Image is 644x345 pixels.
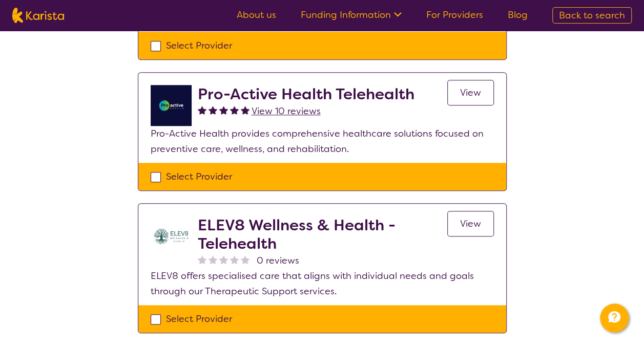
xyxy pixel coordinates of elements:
[198,105,206,114] img: fullstar
[508,9,528,21] a: Blog
[460,87,481,99] span: View
[151,216,192,257] img: yihuczgmrom8nsaxakka.jpg
[151,126,494,157] p: Pro-Active Health provides comprehensive healthcare solutions focused on preventive care, wellnes...
[559,9,625,21] span: Back to search
[447,80,494,105] a: View
[151,268,494,299] p: ELEV8 offers specialised care that aligns with individual needs and goals through our Therapeutic...
[237,9,276,21] a: About us
[219,255,228,264] img: nonereviewstar
[12,8,64,23] img: Karista logo
[426,9,483,21] a: For Providers
[198,255,206,264] img: nonereviewstar
[252,103,321,119] a: View 10 reviews
[257,253,299,268] span: 0 reviews
[241,255,250,264] img: nonereviewstar
[447,211,494,236] a: View
[301,9,402,21] a: Funding Information
[252,105,321,117] span: View 10 reviews
[209,105,217,114] img: fullstar
[209,255,217,264] img: nonereviewstar
[230,105,239,114] img: fullstar
[241,105,250,114] img: fullstar
[552,7,632,24] a: Back to search
[219,105,228,114] img: fullstar
[198,85,414,103] h2: Pro-Active Health Telehealth
[460,218,481,230] span: View
[151,85,192,126] img: ymlb0re46ukcwlkv50cv.png
[600,304,629,332] button: Channel Menu
[230,255,239,264] img: nonereviewstar
[198,216,447,253] h2: ELEV8 Wellness & Health - Telehealth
